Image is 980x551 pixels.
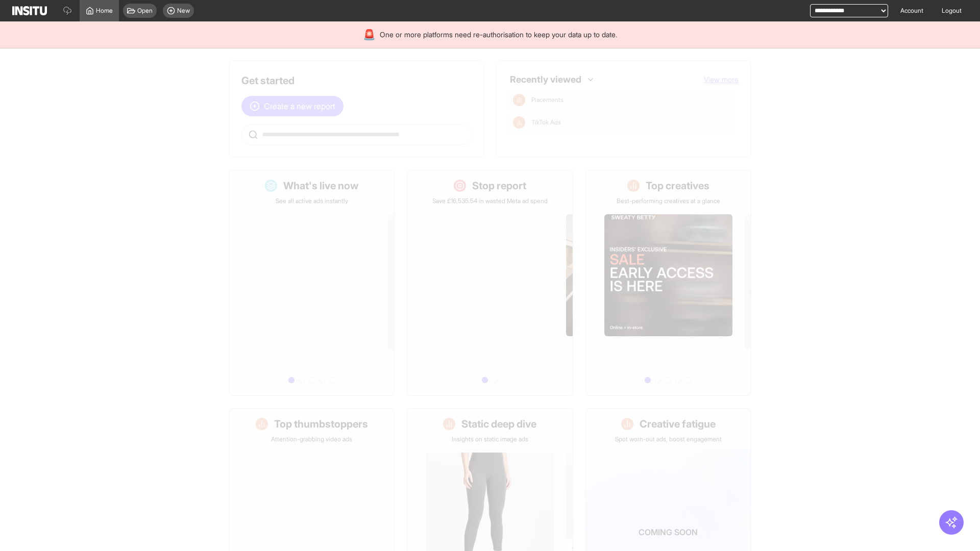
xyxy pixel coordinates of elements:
div: 🚨 [363,28,376,42]
span: Open [137,7,153,15]
span: Home [96,7,113,15]
span: One or more platforms need re-authorisation to keep your data up to date. [380,30,617,40]
img: Logo [12,6,47,15]
span: New [177,7,190,15]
